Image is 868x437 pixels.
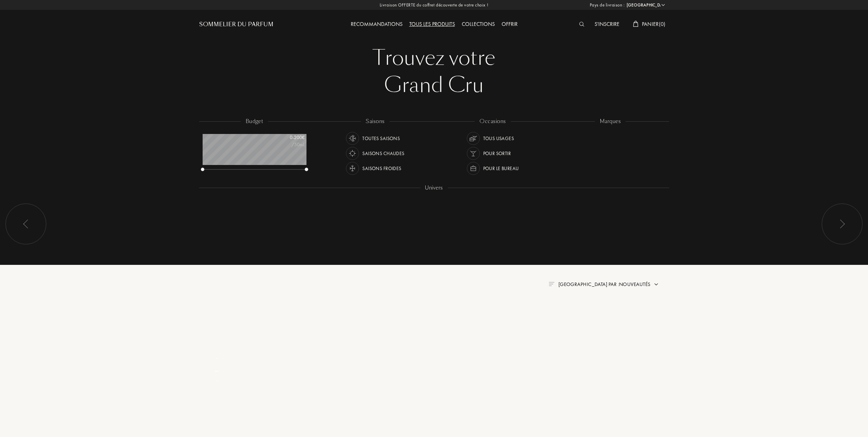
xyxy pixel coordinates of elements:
[271,141,305,148] div: /50mL
[420,184,447,192] div: Univers
[483,162,519,175] div: Pour le bureau
[406,20,458,29] div: Tous les produits
[595,118,626,125] div: marques
[347,20,406,28] a: Recommandations
[241,118,268,125] div: budget
[469,164,478,173] img: usage_occasion_work_white.svg
[475,118,510,125] div: occasions
[558,281,651,288] span: [GEOGRAPHIC_DATA] par : Nouveautés
[839,220,845,228] img: arr_left.svg
[498,20,521,29] div: Offrir
[202,361,232,374] div: _
[406,20,458,28] a: Tous les produits
[458,20,498,28] a: Collections
[458,20,498,29] div: Collections
[642,20,666,28] span: Panier ( 0 )
[199,20,273,29] a: Sommelier du Parfum
[591,20,623,29] div: S'inscrire
[579,22,584,27] img: search_icn_white.svg
[348,164,357,173] img: usage_season_cold_white.svg
[633,21,638,27] img: cart_white.svg
[590,2,625,9] span: Pays de livraison :
[361,118,389,125] div: saisons
[204,44,664,72] div: Trouvez votre
[271,134,305,141] div: 0 - 200 €
[204,72,664,99] div: Grand Cru
[549,282,554,286] img: filter_by.png
[483,147,511,160] div: Pour sortir
[661,2,666,7] img: arrow_w.png
[348,149,357,158] img: usage_season_hot_white.svg
[202,353,232,360] div: _
[23,220,29,228] img: arr_left.svg
[362,147,404,160] div: Saisons chaudes
[362,162,401,175] div: Saisons froides
[362,132,400,145] div: Toutes saisons
[483,132,514,145] div: Tous usages
[202,375,232,382] div: _
[347,20,406,29] div: Recommandations
[653,282,659,287] img: arrow.png
[469,149,478,158] img: usage_occasion_party_white.svg
[203,407,230,434] img: pf_empty.png
[591,20,623,28] a: S'inscrire
[498,20,521,28] a: Offrir
[469,134,478,143] img: usage_occasion_all_white.svg
[203,308,230,335] img: pf_empty.png
[348,134,357,143] img: usage_season_average_white.svg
